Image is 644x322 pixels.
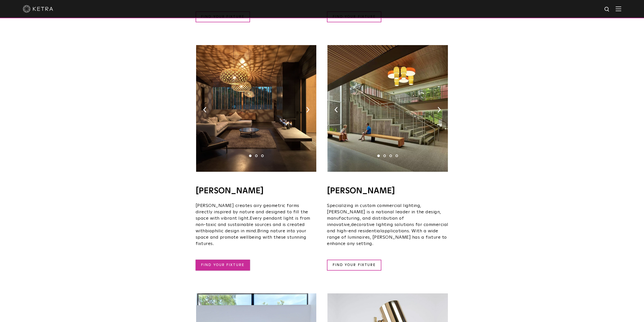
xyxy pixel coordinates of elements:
[196,260,250,271] a: FIND YOUR FIXTURE
[335,107,338,112] img: arrow-left-black.svg
[196,216,310,233] span: Every pendant light is from non-toxic and sustainable sources and is created with
[196,203,308,221] span: [PERSON_NAME] creates airy geometric forms directly inspired by nature and designed to fill the s...
[438,107,441,112] img: arrow-right-black.svg
[616,6,621,11] img: Hamburger%20Nav.svg
[327,45,448,172] img: Lumetta_KetraReadySolutions-03.jpg
[327,260,381,271] a: FIND YOUR FIXTURE
[196,203,317,247] p: biophilic design in mind.
[327,203,421,208] span: Specializing in custom commercial lighting,
[327,229,447,246] span: applications. With a wide range of luminaires, [PERSON_NAME] has a fixture to enhance any setting.
[196,229,306,246] span: Bring nature into your space and promote wellbeing with these stunning fixtures.
[327,210,365,214] span: [PERSON_NAME]
[23,5,53,13] img: ketra-logo-2019-white
[306,107,309,112] img: arrow-right-black.svg
[604,6,610,13] img: search icon
[203,107,206,112] img: arrow-left-black.svg
[327,222,448,233] span: decorative lighting solutions for commercial and high-end residential
[327,187,448,195] h4: [PERSON_NAME]
[196,187,317,195] h4: [PERSON_NAME]
[327,210,441,227] span: is a national leader in the design, manufacturing, and distribution of innovative,
[196,45,316,172] img: TruBridge_KetraReadySolutions-01.jpg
